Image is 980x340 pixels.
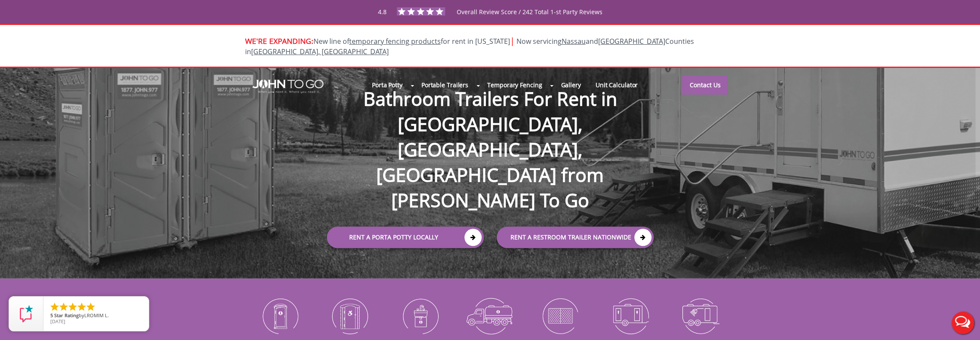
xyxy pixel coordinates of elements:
h1: Bathroom Trailers For Rent in [GEOGRAPHIC_DATA], [GEOGRAPHIC_DATA], [GEOGRAPHIC_DATA] from [PERSO... [318,58,662,213]
span: 4.8 [378,8,387,16]
img: JOHN to go [252,80,323,93]
a: Portable Trailers [414,76,476,94]
span: Star Rating [54,312,79,319]
a: [GEOGRAPHIC_DATA] [598,37,665,46]
img: ADA-Accessible-Units-icon_N.png [321,294,378,338]
img: Restroom-Trailers-icon_N.png [602,294,659,338]
a: [GEOGRAPHIC_DATA], [GEOGRAPHIC_DATA] [251,47,389,56]
button: Live Chat [946,306,980,340]
li:  [49,302,60,312]
a: Contact Us [682,76,728,95]
a: Unit Calculator [588,76,645,94]
span: Overall Review Score / 242 Total 1-st Party Reviews [457,8,602,33]
a: Nassau [562,37,586,46]
a: Porta Potty [365,76,410,94]
span: LROMIM L. [84,312,109,319]
span: [DATE] [50,318,65,325]
img: Waste-Services-icon_N.png [461,294,519,338]
a: Rent a Porta Potty Locally [327,227,484,248]
li:  [68,302,78,312]
img: Temporary-Fencing-cion_N.png [531,294,589,338]
a: Temporary Fencing [480,76,549,94]
li:  [77,302,87,312]
li:  [86,302,96,312]
span: New line of for rent in [US_STATE] [245,37,694,57]
img: Shower-Trailers-icon_N.png [672,294,729,338]
a: Gallery [553,76,588,94]
li:  [58,302,69,312]
span: by [50,313,142,319]
img: Portable-Sinks-icon_N.png [391,294,449,338]
img: Portable-Toilets-icon_N.png [252,294,309,338]
a: rent a RESTROOM TRAILER Nationwide [497,227,654,248]
img: Review Rating [18,305,35,322]
a: temporary fencing products [349,37,441,46]
span: WE'RE EXPANDING: [245,36,313,46]
span: | [510,35,515,46]
span: 5 [50,312,53,319]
